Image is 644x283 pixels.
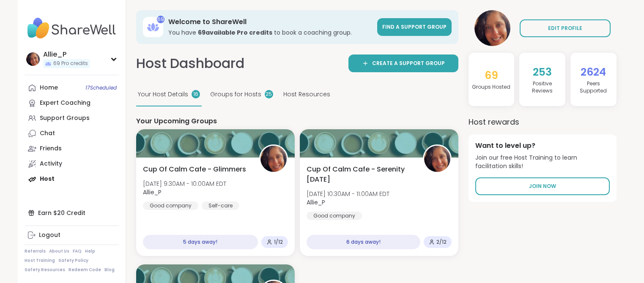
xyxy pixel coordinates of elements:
[533,65,552,79] span: 253
[53,60,88,67] span: 69 Pro credits
[472,84,510,91] h4: Groups Hosted
[283,90,330,99] span: Host Resources
[382,23,447,30] span: Find a support group
[307,190,389,198] span: [DATE] 10:30AM - 11:00AM EDT
[104,267,115,273] a: Blog
[485,68,498,83] span: 69
[25,228,119,243] a: Logout
[85,248,95,254] a: Help
[436,239,447,245] span: 2 / 12
[58,258,88,264] a: Safety Policy
[274,239,283,245] span: 1 / 12
[449,60,455,67] iframe: Spotlight
[523,80,562,95] h4: Positive Review s
[40,144,62,153] div: Friends
[25,111,119,126] a: Support Groups
[475,141,610,150] h4: Want to level up?
[168,17,372,27] h3: Welcome to ShareWell
[548,24,582,32] span: EDIT PROFILE
[49,248,69,254] a: About Us
[40,114,90,122] div: Support Groups
[25,267,65,273] a: Safety Resources
[529,182,556,190] span: Join Now
[475,154,610,170] span: Join our free Host Training to learn facilitation skills!
[25,248,46,254] a: Referrals
[520,19,611,37] a: EDIT PROFILE
[25,14,119,43] img: ShareWell Nav Logo
[69,267,101,273] a: Redeem Code
[25,156,119,171] a: Activity
[25,258,55,264] a: Host Training
[25,126,119,141] a: Chat
[25,141,119,156] a: Friends
[40,84,58,92] div: Home
[40,160,62,168] div: Activity
[25,80,119,95] a: Home17Scheduled
[26,52,40,66] img: Allie_P
[307,198,325,207] b: Allie_P
[136,117,458,126] h4: Your Upcoming Groups
[192,90,200,98] div: 16
[157,16,164,23] div: 69
[210,90,261,99] span: Groups for Hosts
[377,18,452,36] a: Find a support group
[202,201,239,210] div: Self-care
[138,90,188,99] span: Your Host Details
[168,28,372,37] h3: You have to book a coaching group.
[43,50,90,59] div: Allie_P
[143,201,198,210] div: Good company
[265,90,273,98] div: 25
[260,146,287,172] img: Allie_P
[143,164,246,174] span: Cup Of Calm Cafe - Glimmers
[348,54,458,72] a: Create a support group
[136,54,244,73] h1: Host Dashboard
[581,65,606,79] span: 2624
[39,231,60,239] div: Logout
[574,80,613,95] h4: Peers Supported
[40,99,90,107] div: Expert Coaching
[73,248,82,254] a: FAQ
[143,188,162,196] b: Allie_P
[307,235,420,249] div: 6 days away!
[372,60,445,67] span: Create a support group
[475,177,610,195] a: Join Now
[307,164,414,185] span: Cup Of Calm Cafe - Serenity [DATE]
[25,205,119,220] div: Earn $20 Credit
[25,95,119,111] a: Expert Coaching
[85,84,117,91] span: 17 Scheduled
[143,235,258,249] div: 5 days away!
[198,28,272,37] b: 69 available Pro credit s
[40,129,55,138] div: Chat
[143,180,226,188] span: [DATE] 9:30AM - 10:00AM EDT
[307,212,362,220] div: Good company
[469,116,617,128] h3: Host rewards
[424,146,450,172] img: Allie_P
[474,10,510,46] img: Allie_P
